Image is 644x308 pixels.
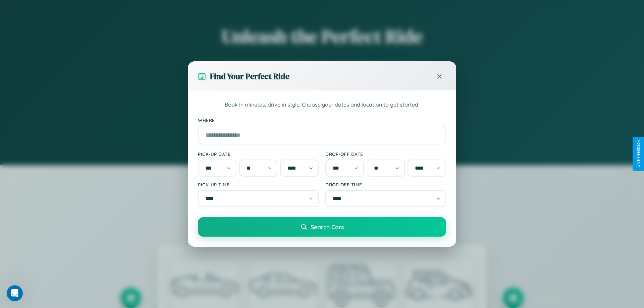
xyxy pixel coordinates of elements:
label: Where [198,117,446,123]
label: Drop-off Date [325,151,446,157]
span: Search Cars [311,223,344,231]
button: Search Cars [198,217,446,237]
p: Book in minutes, drive in style. Choose your dates and location to get started. [198,101,446,109]
label: Pick-up Time [198,182,319,187]
label: Drop-off Time [325,182,446,187]
h3: Find Your Perfect Ride [210,71,289,82]
label: Pick-up Date [198,151,319,157]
